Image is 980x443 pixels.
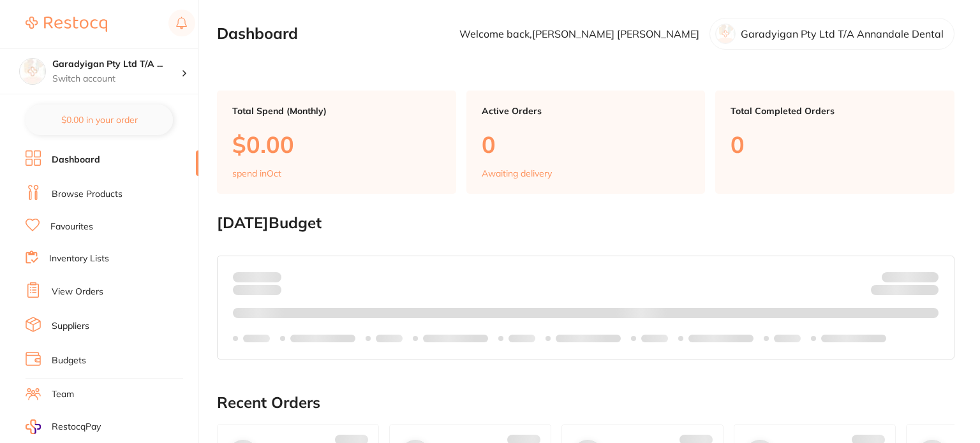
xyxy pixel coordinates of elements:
p: spend in Oct [232,168,281,178]
a: Total Completed Orders0 [715,91,954,194]
a: Total Spend (Monthly)$0.00spend inOct [217,91,456,194]
img: RestocqPay [26,419,41,434]
a: Budgets [52,354,86,367]
img: Garadyigan Pty Ltd T/A Annandale Dental [20,59,45,84]
a: RestocqPay [26,419,101,434]
a: Restocq Logo [26,10,107,39]
p: Switch account [52,73,181,85]
p: Labels [376,333,403,344]
a: Team [52,388,74,401]
h2: Recent Orders [217,394,954,412]
p: Labels [641,333,668,344]
p: 0 [731,131,939,157]
a: View Orders [52,286,103,298]
h2: Dashboard [217,25,298,43]
a: Inventory Lists [49,252,109,265]
p: Total Completed Orders [731,106,939,116]
p: Labels extended [688,333,754,344]
strong: $NaN [914,271,939,282]
p: $0.00 [232,131,441,157]
p: Labels extended [556,333,621,344]
a: Favourites [50,221,93,233]
p: Labels [243,333,270,344]
a: Dashboard [52,154,100,166]
p: Active Orders [482,106,690,116]
p: Remaining: [871,282,939,298]
p: 0 [482,131,690,157]
h2: [DATE] Budget [217,214,954,232]
strong: $0.00 [916,287,939,298]
p: Spent: [233,272,281,282]
p: Total Spend (Monthly) [232,106,441,116]
p: Welcome back, [PERSON_NAME] [PERSON_NAME] [459,28,699,40]
strong: $0.00 [259,271,281,282]
h4: Garadyigan Pty Ltd T/A Annandale Dental [52,58,181,71]
button: $0.00 in your order [26,105,173,135]
p: month [233,282,281,298]
a: Active Orders0Awaiting delivery [466,91,706,194]
p: Budget: [882,272,939,282]
p: Labels [509,333,535,344]
a: Browse Products [52,188,122,201]
a: Suppliers [52,320,89,333]
img: Restocq Logo [26,17,107,32]
p: Garadyigan Pty Ltd T/A Annandale Dental [741,28,944,40]
p: Awaiting delivery [482,168,552,178]
p: Labels extended [821,333,886,344]
p: Labels extended [290,333,355,344]
p: Labels [774,333,801,344]
p: Labels extended [423,333,488,344]
span: RestocqPay [52,421,101,433]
